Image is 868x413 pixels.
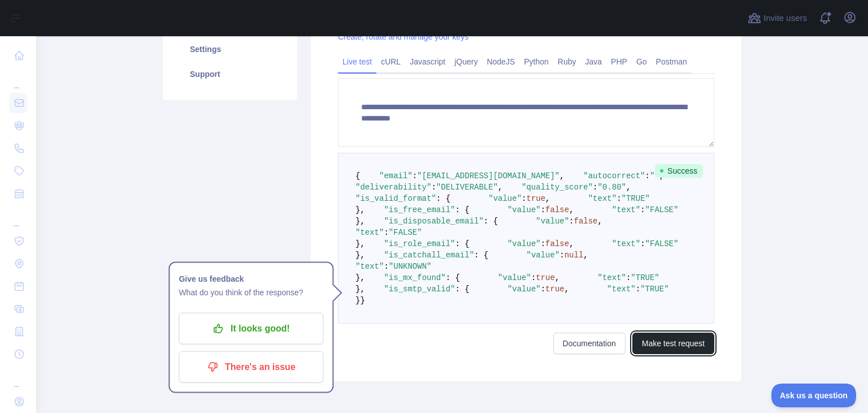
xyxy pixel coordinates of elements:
[484,217,498,226] span: : {
[355,171,360,180] span: {
[541,285,545,294] span: :
[771,384,857,407] iframe: Toggle Customer Support
[338,53,376,71] a: Live test
[379,171,413,180] span: "email"
[355,262,384,271] span: "text"
[474,251,488,260] span: : {
[417,171,559,180] span: "[EMAIL_ADDRESS][DOMAIN_NAME]"
[384,228,388,237] span: :
[626,183,631,192] span: ,
[553,53,581,71] a: Ruby
[355,239,365,248] span: },
[9,367,27,389] div: ...
[355,273,365,282] span: },
[355,285,365,294] span: },
[645,171,650,180] span: :
[545,239,569,248] span: false
[763,12,807,25] span: Invite users
[645,239,679,248] span: "FALSE"
[9,68,27,91] div: ...
[593,183,597,192] span: :
[522,183,593,192] span: "quality_score"
[745,9,809,27] button: Invite users
[389,262,432,271] span: "UNKNOWN"
[355,228,384,237] span: "text"
[527,251,560,260] span: "value"
[455,239,469,248] span: : {
[640,205,645,214] span: :
[436,194,450,203] span: : {
[187,319,315,338] p: It looks good!
[545,285,565,294] span: true
[455,285,469,294] span: : {
[607,285,635,294] span: "text"
[659,171,664,180] span: ,
[179,313,323,345] button: It looks good!
[655,164,703,178] span: Success
[559,171,564,180] span: ,
[645,205,679,214] span: "FALSE"
[431,183,436,192] span: :
[559,251,564,260] span: :
[526,194,545,203] span: true
[588,194,617,203] span: "text"
[636,285,640,294] span: :
[598,183,626,192] span: "0.80"
[498,183,502,192] span: ,
[581,53,607,71] a: Java
[640,285,669,294] span: "TRUE"
[355,194,436,203] span: "is_valid_format"
[384,251,474,260] span: "is_catchall_email"
[498,273,531,282] span: "value"
[632,333,714,354] button: Make test request
[187,358,315,377] p: There's an issue
[488,194,522,203] span: "value"
[612,239,640,248] span: "text"
[338,32,468,41] a: Create, rotate and manage your keys
[507,285,541,294] span: "value"
[389,228,422,237] span: "FALSE"
[626,273,631,282] span: :
[632,53,652,71] a: Go
[355,251,365,260] span: },
[650,171,659,180] span: ""
[179,272,323,286] h1: Give us feedback
[176,62,284,87] a: Support
[583,171,645,180] span: "autocorrect"
[446,273,460,282] span: : {
[541,205,545,214] span: :
[531,273,536,282] span: :
[536,217,569,226] span: "value"
[583,251,588,260] span: ,
[617,194,621,203] span: :
[569,217,574,226] span: :
[612,205,640,214] span: "text"
[522,194,526,203] span: :
[405,53,450,71] a: Javascript
[179,351,323,383] button: There's an issue
[565,285,569,294] span: ,
[482,53,519,71] a: NodeJS
[413,171,417,180] span: :
[355,183,431,192] span: "deliverability"
[376,53,405,71] a: cURL
[553,333,626,354] a: Documentation
[507,239,541,248] span: "value"
[9,206,27,229] div: ...
[355,296,360,305] span: }
[598,273,626,282] span: "text"
[519,53,553,71] a: Python
[536,273,555,282] span: true
[555,273,559,282] span: ,
[455,205,469,214] span: : {
[384,273,445,282] span: "is_mx_found"
[355,205,365,214] span: },
[545,194,550,203] span: ,
[631,273,659,282] span: "TRUE"
[384,205,455,214] span: "is_free_email"
[384,285,455,294] span: "is_smtp_valid"
[598,217,602,226] span: ,
[541,239,545,248] span: :
[606,53,632,71] a: PHP
[384,239,455,248] span: "is_role_email"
